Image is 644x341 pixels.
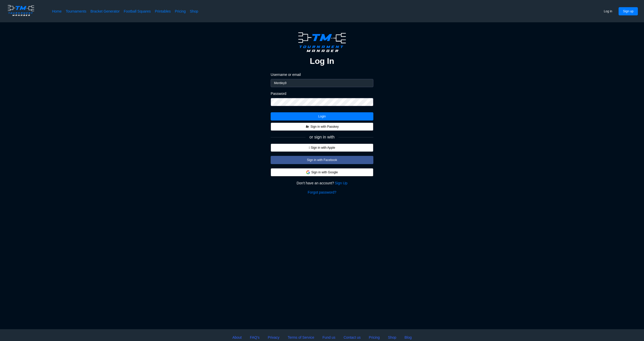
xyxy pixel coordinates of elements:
[250,334,259,340] a: FAQ's
[335,180,347,186] a: Sign Up
[124,9,151,14] a: Football Squares
[306,170,310,174] img: google.d7f092af888a54de79ed9c9303d689d7.svg
[268,334,280,340] a: Privacy
[288,334,314,340] a: Terms of Service
[600,7,617,15] button: Log in
[271,91,373,96] label: Password
[271,123,373,131] button: Sign in with Passkey
[344,334,361,340] a: Contact us
[90,9,120,14] a: Bracket Generator
[619,7,638,15] button: Sign up
[369,334,380,340] a: Pricing
[323,334,335,340] a: Fund us
[404,334,412,340] a: Blog
[309,135,335,139] span: or sign in with
[271,168,373,176] button: Sign in with Google
[271,144,373,152] button:  Sign in with Apple
[308,190,336,195] a: Forgot password?
[297,180,334,186] span: Don't have an account?
[6,4,36,17] img: logo.ffa97a18e3bf2c7d.png
[271,112,373,121] button: Login
[305,125,309,129] img: FIDO_Passkey_mark_A_black.dc59a8f8c48711c442e90af6bb0a51e0.svg
[388,334,396,340] a: Shop
[310,56,334,66] h2: Log In
[295,31,349,54] img: logo.ffa97a18e3bf2c7d.png
[175,9,186,14] a: Pricing
[271,79,373,87] input: username or email
[271,72,373,77] label: Username or email
[66,9,86,14] a: Tournaments
[52,9,62,14] a: Home
[232,334,242,340] a: About
[155,9,171,14] a: Printables
[190,9,198,14] a: Shop
[271,156,373,164] button: Sign in with Facebook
